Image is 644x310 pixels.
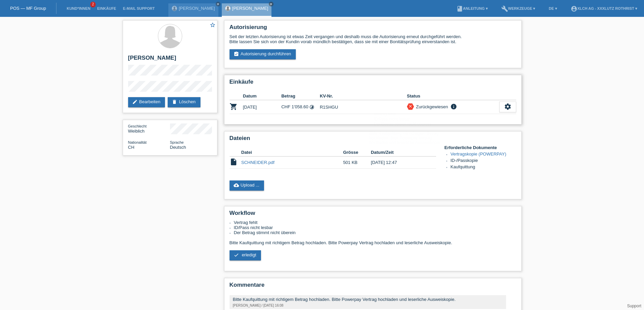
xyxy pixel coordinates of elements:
a: star_border [210,22,216,29]
h2: Kommentare [230,282,516,292]
a: [PERSON_NAME] [179,6,215,11]
li: Vertrag fehlt [374,112,443,117]
i: account_circle [571,5,577,12]
div: Seit der letzten Autorisierung ist etwas Zeit vergangen und deshalb muss die Autorisierung erneut... [230,34,516,44]
h2: [PERSON_NAME] [128,55,212,65]
i: close [408,104,413,109]
span: Deutsch [170,145,186,150]
i: insert_drive_file [230,158,238,166]
i: Fixe Raten - Zinsübernahme durch Kunde (6 Raten) [309,105,314,110]
a: Vertragskopie (POWERPAY) [451,151,506,157]
span: Sprache [170,140,184,144]
a: cloud_uploadUpload ... [230,180,264,191]
li: Kaufquittung [451,164,516,171]
span: Geschlecht [128,124,147,128]
span: erledigt [242,252,256,257]
th: Grösse [343,148,371,157]
span: Schweiz [128,145,135,150]
h2: Autorisierung [230,24,516,34]
th: Status [407,92,499,100]
div: [PERSON_NAME] / [DATE] 16:08 [233,304,503,307]
a: Einkäufe [94,6,119,10]
i: book [456,5,463,12]
i: settings [504,103,511,110]
li: ID-/Passkopie [451,158,516,164]
i: edit [132,99,138,105]
a: bookAnleitung ▾ [453,6,491,10]
i: star_border [210,22,216,28]
th: Betrag [281,92,320,100]
div: Bitte Kaufquittung mit richtigem Betrag hochladen. Bitte Powerpay Vertrag hochladen und leserlich... [230,220,516,265]
a: Kund*innen [63,6,94,10]
a: [PERSON_NAME] [232,6,268,11]
td: 501 KB [343,157,371,169]
a: check erledigt [230,250,261,260]
li: Vertrag fehlt [234,220,516,225]
i: POSP00027101 [230,103,238,111]
i: cloud_upload [234,182,239,188]
h2: Dateien [230,135,516,145]
li: ID/Pass nicht lesbar [374,117,443,121]
a: DE ▾ [545,6,560,10]
th: KV-Nr. [320,92,407,100]
a: SCHNEIDER.pdf [241,160,275,165]
a: Support [627,304,641,308]
i: close [269,2,273,6]
span: 2 [90,2,96,7]
div: Zurückgewiesen [414,103,448,110]
span: Nationalität [128,140,147,144]
i: assignment_turned_in [234,51,239,57]
a: buildWerkzeuge ▾ [498,6,539,10]
div: Bitte Kaufquittung mit richtigem Betrag hochladen. Bitte Powerpay Vertrag hochladen und leserlich... [364,108,449,149]
li: ID/Pass nicht lesbar [234,225,516,230]
td: [DATE] [243,100,282,114]
i: info [450,103,458,110]
h2: Einkäufe [230,79,516,89]
i: build [501,5,508,12]
td: [DATE] 12:47 [371,157,426,169]
td: R1SHGU [320,100,407,114]
h4: Erforderliche Dokumente [445,145,516,150]
a: close [269,2,273,6]
a: E-Mail Support [120,6,158,10]
a: assignment_turned_inAutorisierung durchführen [230,49,296,59]
a: account_circleXLCH AG - XXXLutz Rothrist ▾ [567,6,641,10]
i: close [216,2,220,6]
li: Der Betrag stimmt nicht überein [374,121,443,126]
i: check [234,252,239,258]
th: Datei [241,148,343,157]
div: Bitte Kaufquittung mit richtigem Betrag hochladen. Bitte Powerpay Vertrag hochladen und leserlich... [233,297,503,302]
td: CHF 1'058.60 [281,100,320,114]
div: Weiblich [128,123,170,134]
th: Datum/Zeit [371,148,426,157]
li: Der Betrag stimmt nicht überein [234,230,516,235]
a: editBearbeiten [128,97,165,107]
i: delete [172,99,177,105]
a: deleteLöschen [168,97,200,107]
a: close [216,2,220,6]
a: POS — MF Group [10,6,46,11]
h2: Workflow [230,210,516,220]
th: Datum [243,92,282,100]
